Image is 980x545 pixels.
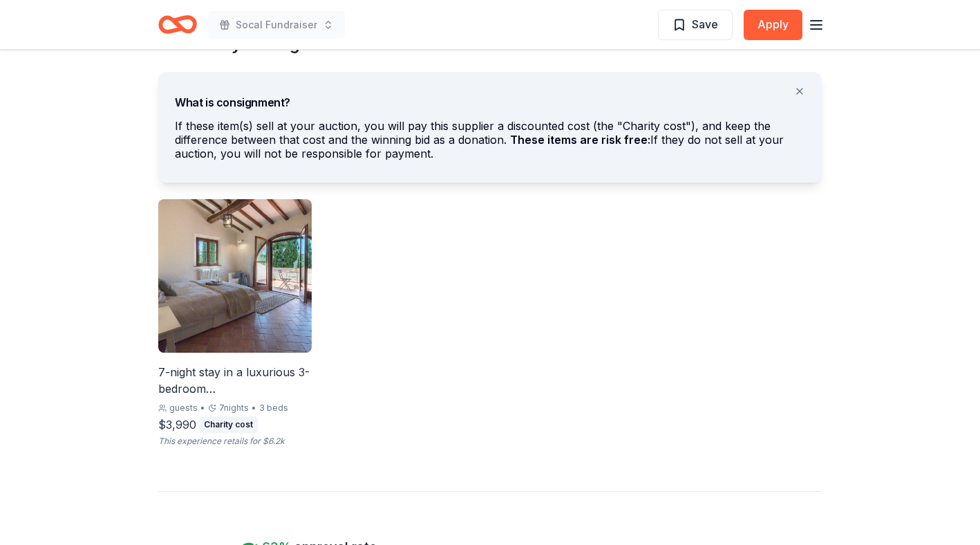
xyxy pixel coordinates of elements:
[510,133,650,147] span: These items are risk free:
[259,403,288,414] div: 3 beds
[158,436,312,447] div: This experience retails for $6.2k
[692,15,718,33] span: Save
[658,10,733,40] button: Save
[158,199,312,353] img: Image for 7-night stay in a luxurious 3-bedroom Tuscan Villa
[200,403,205,414] div: •
[236,17,317,33] span: Socal Fundraiser
[175,83,805,111] div: What is consignment?
[219,403,249,414] span: 7 nights
[169,403,198,414] span: guests
[208,11,345,39] button: Socal Fundraiser
[252,403,256,414] div: •
[744,10,802,40] button: Apply
[158,8,197,41] a: Home
[158,416,196,433] div: $3,990
[158,364,312,397] div: 7-night stay in a luxurious 3-bedroom [GEOGRAPHIC_DATA]
[199,416,258,433] div: Charity cost
[175,119,805,166] div: If these item(s) sell at your auction, you will pay this supplier a discounted cost (the "Charity...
